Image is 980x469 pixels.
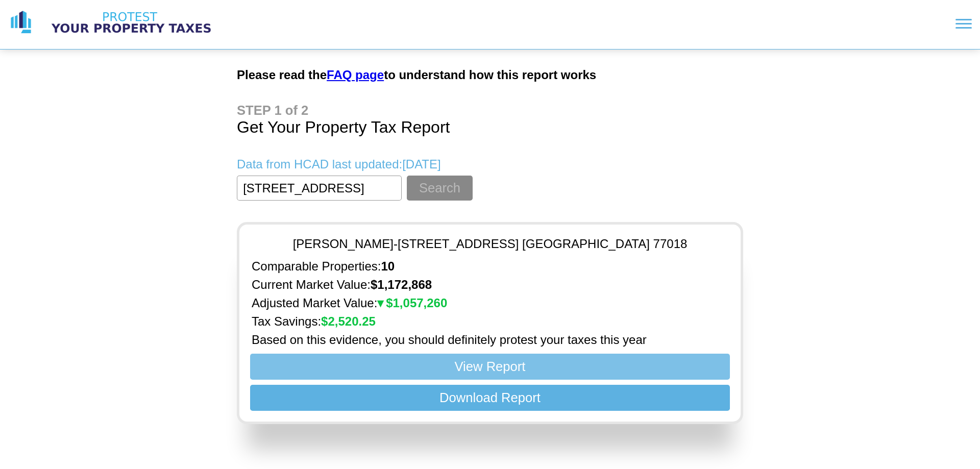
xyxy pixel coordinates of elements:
[8,10,220,35] a: logo logo text
[377,296,447,310] strong: $ 1,057,260
[237,68,743,82] h2: Please read the to understand how this report works
[252,259,728,274] p: Comparable Properties:
[237,157,743,171] p: Data from HCAD last updated: [DATE]
[8,10,34,35] img: logo
[252,314,728,329] p: Tax Savings:
[252,278,728,292] p: Current Market Value:
[237,103,743,137] h1: Get Your Property Tax Report
[250,354,730,380] button: View Report
[327,68,384,82] a: FAQ page
[321,314,376,328] strong: $ 2,520.25
[293,237,688,251] p: [PERSON_NAME] - [STREET_ADDRESS] [GEOGRAPHIC_DATA] 77018
[407,176,473,201] button: Search
[42,10,220,35] img: logo text
[250,385,730,411] button: Download Report
[252,333,728,347] p: Based on this evidence, you should definitely protest your taxes this year
[237,176,402,201] input: Enter Property Address
[371,278,432,291] strong: $ 1,172,868
[381,259,395,273] strong: 10
[252,296,728,310] p: Adjusted Market Value:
